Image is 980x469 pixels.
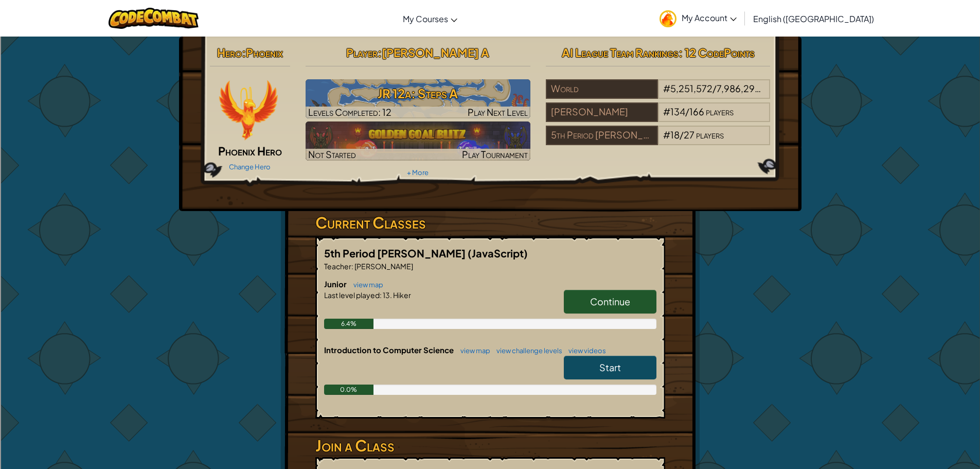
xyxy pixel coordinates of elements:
a: My Courses [398,5,462,32]
a: My Account [654,2,742,34]
img: CodeCombat logo [109,8,199,29]
span: English ([GEOGRAPHIC_DATA]) [753,13,874,24]
span: My Courses [403,13,448,24]
a: Play Next Level [306,79,530,118]
span: My Account [682,12,737,23]
a: English ([GEOGRAPHIC_DATA]) [748,5,879,32]
h3: JR 12a: Steps A [306,82,530,105]
img: avatar [660,10,676,27]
